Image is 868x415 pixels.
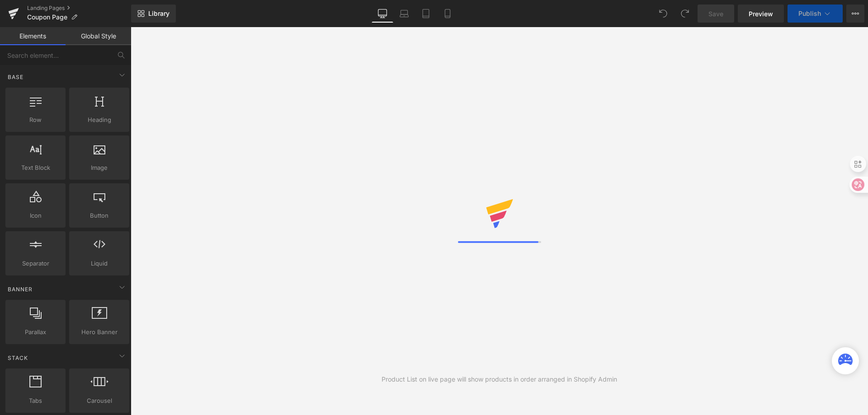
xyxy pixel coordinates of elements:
span: Liquid [72,259,127,268]
span: Hero Banner [72,327,127,337]
a: Global Style [66,27,131,45]
span: Banner [7,285,33,294]
a: Preview [738,5,784,23]
span: Icon [8,211,63,220]
span: Parallax [8,327,63,337]
span: Tabs [8,396,63,406]
span: Carousel [72,396,127,406]
span: Text Block [8,163,63,173]
a: Desktop [372,5,393,23]
span: Stack [7,354,29,362]
span: Save [708,9,723,19]
a: Laptop [393,5,415,23]
span: Button [72,211,127,220]
button: Publish [788,5,843,23]
span: Separator [8,259,63,268]
span: Coupon Page [27,14,67,21]
div: Product List on live page will show products in order arranged in Shopify Admin [382,374,617,384]
button: Redo [676,5,694,23]
span: Preview [749,9,773,19]
span: Image [72,163,127,173]
span: Heading [72,115,127,125]
a: New Library [131,5,176,23]
span: Publish [798,10,821,17]
a: Landing Pages [27,5,131,12]
button: More [846,5,864,23]
span: Row [8,115,63,125]
a: Mobile [437,5,458,23]
span: Base [7,73,24,81]
a: Tablet [415,5,437,23]
span: Library [148,9,170,18]
button: Undo [654,5,672,23]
